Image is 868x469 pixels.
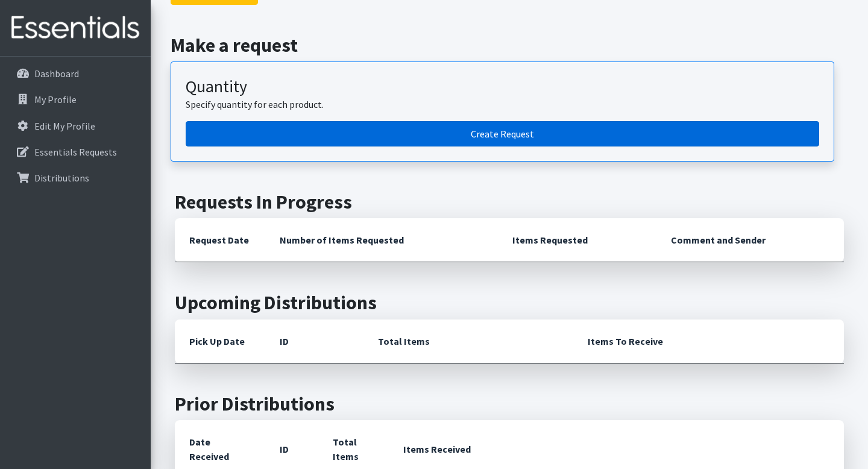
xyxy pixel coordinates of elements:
[175,218,265,262] th: Request Date
[171,34,849,57] h2: Make a request
[186,97,819,112] p: Specify quantity for each product.
[5,87,146,112] a: My Profile
[34,120,95,132] p: Edit My Profile
[5,166,146,190] a: Distributions
[175,190,844,213] h2: Requests In Progress
[498,218,656,262] th: Items Requested
[265,218,498,262] th: Number of Items Requested
[186,121,819,146] a: Create a request by quantity
[175,291,844,314] h2: Upcoming Distributions
[34,93,77,105] p: My Profile
[363,319,573,364] th: Total Items
[186,77,819,97] h3: Quantity
[656,218,844,262] th: Comment and Sender
[34,146,117,158] p: Essentials Requests
[5,61,146,86] a: Dashboard
[5,114,146,138] a: Edit My Profile
[175,392,844,415] h2: Prior Distributions
[34,172,89,184] p: Distributions
[5,140,146,164] a: Essentials Requests
[34,68,79,80] p: Dashboard
[573,319,844,364] th: Items To Receive
[265,319,363,364] th: ID
[175,319,265,364] th: Pick Up Date
[5,8,146,48] img: HumanEssentials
